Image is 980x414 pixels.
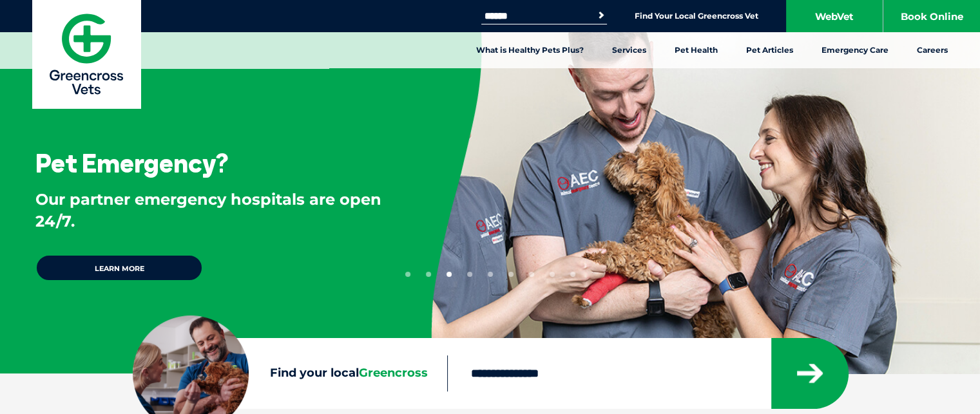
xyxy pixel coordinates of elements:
[660,32,732,68] a: Pet Health
[508,272,514,277] button: 6 of 9
[133,364,447,383] label: Find your local
[35,150,229,176] h3: Pet Emergency?
[35,254,203,281] a: Learn more
[447,272,452,277] button: 3 of 9
[405,272,410,277] button: 1 of 9
[570,272,575,277] button: 9 of 9
[426,272,431,277] button: 2 of 9
[550,272,555,277] button: 8 of 9
[635,11,758,21] a: Find Your Local Greencross Vet
[598,32,660,68] a: Services
[807,32,903,68] a: Emergency Care
[35,189,389,232] p: Our partner emergency hospitals are open 24/7.
[462,32,598,68] a: What is Healthy Pets Plus?
[467,272,472,277] button: 4 of 9
[732,32,807,68] a: Pet Articles
[488,272,493,277] button: 5 of 9
[529,272,534,277] button: 7 of 9
[903,32,962,68] a: Careers
[595,9,608,22] button: Search
[359,366,428,380] span: Greencross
